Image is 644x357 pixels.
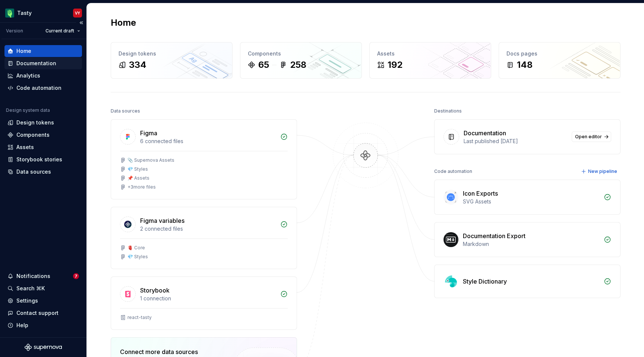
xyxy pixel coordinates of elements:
button: Current draft [42,26,83,36]
div: 192 [388,59,402,71]
div: Data sources [16,168,51,176]
a: Data sources [4,166,82,178]
a: Components [4,129,82,141]
div: 💎 Styles [127,254,148,260]
div: Home [16,47,31,55]
div: Connect more data sources [120,347,221,356]
div: Notifications [16,272,50,280]
div: Style Dictionary [463,277,507,286]
div: Docs pages [506,50,613,57]
div: Code automation [434,166,472,177]
div: Assets [377,50,483,57]
div: Design system data [6,107,50,113]
div: Figma variables [140,216,184,225]
button: Help [4,319,82,331]
div: Design tokens [16,119,54,126]
div: Storybook [140,286,170,295]
a: Code automation [4,82,82,94]
a: Figma variables2 connected files🫀 Core💎 Styles [111,207,297,269]
div: Documentation [464,129,506,138]
div: Search ⌘K [16,285,45,292]
div: Contact support [16,309,59,317]
div: 📎 Supernova Assets [127,157,174,163]
div: Documentation [16,60,56,67]
div: VY [75,10,80,16]
span: 7 [73,273,79,279]
div: Markdown [463,240,599,248]
a: Settings [4,295,82,307]
div: 258 [290,59,306,71]
img: 5a785b6b-c473-494b-9ba3-bffaf73304c7.png [5,9,14,18]
div: SVG Assets [463,198,599,205]
a: Docs pages148 [499,42,621,79]
div: Version [6,28,23,34]
div: Analytics [16,72,40,79]
button: Search ⌘K [4,282,82,294]
a: Storybook stories [4,154,82,165]
div: 148 [517,59,533,71]
div: Help [16,322,28,329]
div: 💎 Styles [127,166,148,172]
div: 2 connected files [140,225,276,233]
svg: Supernova Logo [25,344,62,351]
div: Assets [16,143,34,151]
button: New pipeline [579,166,621,177]
div: 📌 Assets [127,175,149,181]
div: 1 connection [140,295,276,302]
div: 65 [258,59,269,71]
div: + 3 more files [127,184,156,190]
span: Open editor [575,134,602,140]
div: Destinations [434,106,462,116]
a: Documentation [4,57,82,69]
a: Figma6 connected files📎 Supernova Assets💎 Styles📌 Assets+3more files [111,119,297,199]
a: Open editor [572,132,611,142]
span: Current draft [45,28,74,34]
span: New pipeline [588,168,617,174]
div: Settings [16,297,38,304]
div: Components [16,131,50,139]
div: react-tasty [127,315,152,320]
a: Design tokens [4,117,82,129]
button: Notifications7 [4,270,82,282]
div: 334 [129,59,146,71]
div: Design tokens [119,50,225,57]
div: Tasty [17,9,32,17]
div: 6 connected files [140,138,276,145]
h2: Home [111,17,136,29]
div: Code automation [16,84,61,92]
a: Components65258 [240,42,362,79]
button: TastyVY [1,5,85,21]
a: Assets [4,141,82,153]
a: Design tokens334 [111,42,233,79]
button: Collapse sidebar [76,18,86,28]
a: Home [4,45,82,57]
div: Last published [DATE] [464,138,567,145]
div: Documentation Export [463,231,525,240]
div: Components [248,50,354,57]
div: Data sources [111,106,140,116]
div: 🫀 Core [127,245,145,251]
a: Analytics [4,70,82,82]
div: Storybook stories [16,156,62,163]
a: Assets192 [369,42,491,79]
a: Storybook1 connectionreact-tasty [111,277,297,330]
button: Contact support [4,307,82,319]
div: Icon Exports [463,189,498,198]
div: Figma [140,129,157,138]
